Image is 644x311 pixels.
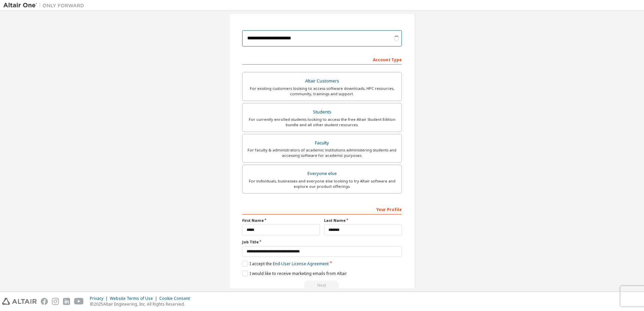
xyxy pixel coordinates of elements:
div: Your Profile [242,204,402,214]
div: For currently enrolled students looking to access the free Altair Student Edition bundle and all ... [247,117,397,128]
div: Everyone else [247,169,397,178]
div: For individuals, businesses and everyone else looking to try Altair software and explore our prod... [247,178,397,189]
img: facebook.svg [41,298,48,305]
img: instagram.svg [52,298,59,305]
div: For existing customers looking to access software downloads, HPC resources, community, trainings ... [247,86,397,97]
a: End-User License Agreement [273,261,329,267]
label: Job Title [242,239,402,245]
div: Altair Customers [247,76,397,86]
div: Students [247,107,397,117]
div: Faculty [247,138,397,148]
div: Account Type [242,54,402,65]
div: Website Terms of Use [110,296,159,301]
img: linkedin.svg [63,298,70,305]
label: First Name [242,218,320,223]
p: © 2025 Altair Engineering, Inc. All Rights Reserved. [90,301,194,307]
label: I accept the [242,261,329,267]
div: For faculty & administrators of academic institutions administering students and accessing softwa... [247,147,397,158]
div: Cookie Consent [159,296,194,301]
label: Last Name [324,218,402,223]
div: Please wait while checking email ... [242,280,402,290]
div: Privacy [90,296,110,301]
img: youtube.svg [74,298,84,305]
label: I would like to receive marketing emails from Altair [242,271,347,276]
img: altair_logo.svg [2,298,37,305]
img: Altair One [3,2,88,9]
